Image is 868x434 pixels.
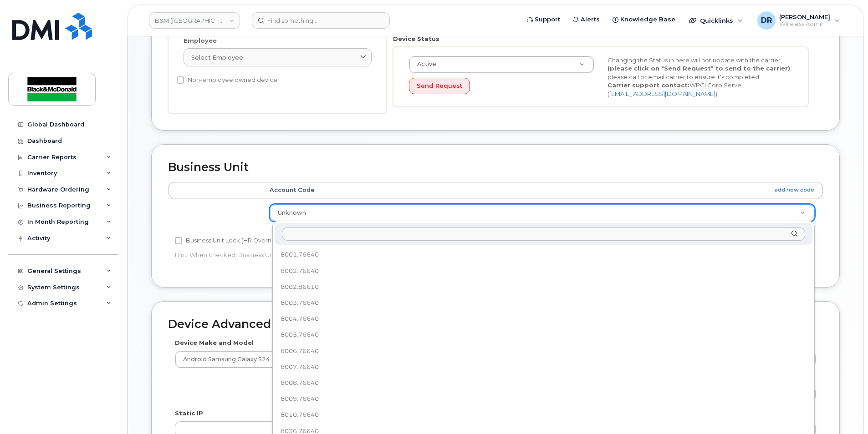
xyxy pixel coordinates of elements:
[277,264,810,278] div: 8002.76640
[277,248,810,262] div: 8001.76640
[277,344,810,358] div: 8006.76640
[277,408,810,422] div: 8010.76640
[277,360,810,374] div: 8007.76640
[277,280,810,294] div: 8002.86610
[277,296,810,310] div: 8003.76640
[277,328,810,342] div: 8005.76640
[277,312,810,326] div: 8004.76640
[277,376,810,390] div: 8008.76640
[277,392,810,406] div: 8009.76640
